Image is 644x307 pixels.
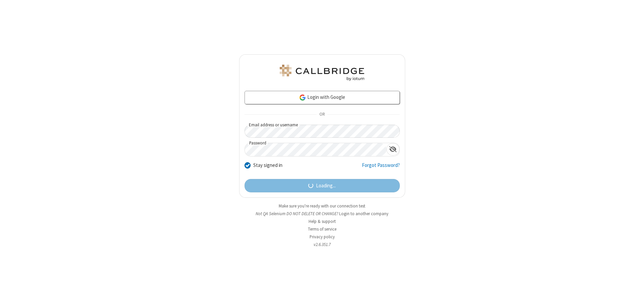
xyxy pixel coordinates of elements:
button: Loading... [245,179,400,192]
a: Terms of service [308,226,336,232]
span: Loading... [316,182,336,190]
span: OR [317,110,327,119]
label: Stay signed in [253,162,282,169]
img: QA Selenium DO NOT DELETE OR CHANGE [278,65,366,81]
input: Email address or username [245,125,400,138]
a: Forgot Password? [362,162,400,174]
div: Show password [386,143,399,156]
img: google-icon.png [299,94,306,101]
a: Make sure you're ready with our connection test [279,203,365,209]
a: Help & support [309,219,336,224]
a: Login with Google [245,91,400,104]
li: Not QA Selenium DO NOT DELETE OR CHANGE? [239,210,405,217]
a: Privacy policy [310,234,335,240]
li: v2.6.351.7 [239,241,405,248]
button: Login to another company [339,210,388,217]
input: Password [245,143,386,156]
